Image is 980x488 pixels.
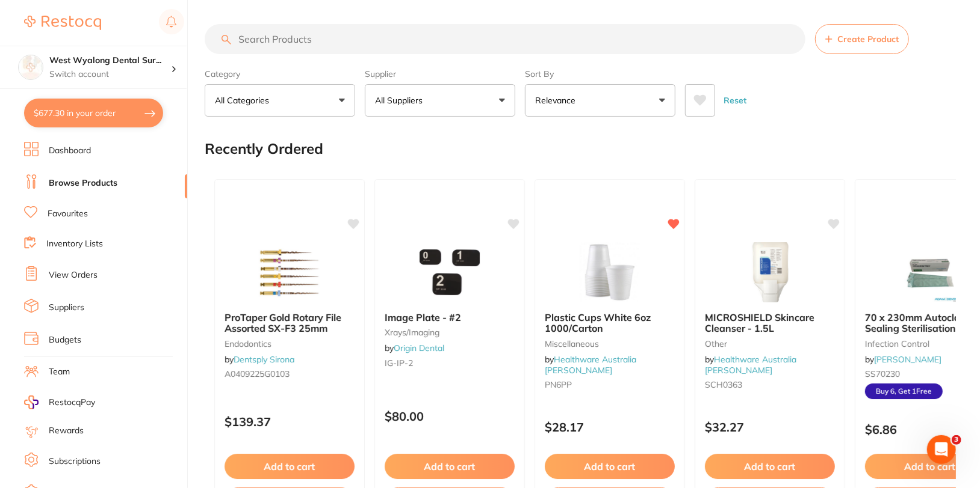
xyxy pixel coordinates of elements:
[49,177,117,189] a: Browse Products
[571,242,649,302] img: Plastic Cups White 6oz 1000/Carton
[815,24,909,54] button: Create Product
[205,141,323,157] h2: Recently Ordered
[24,395,39,409] img: RestocqPay
[49,145,91,157] a: Dashboard
[865,354,941,365] span: by
[385,409,515,423] p: $80.00
[375,94,427,106] p: All Suppliers
[394,343,444,353] a: Origin Dental
[720,84,750,117] button: Reset
[234,354,294,365] a: Dentsply Sirona
[19,55,43,79] img: West Wyalong Dental Surgery (DentalTown 4)
[385,312,515,323] b: Image Plate - #2
[48,208,88,220] a: Favourites
[49,366,70,378] a: Team
[874,354,941,365] a: [PERSON_NAME]
[24,9,101,37] a: Restocq Logo
[545,380,675,389] small: PN6PP
[705,454,835,479] button: Add to cart
[927,435,956,464] iframe: Intercom live chat
[225,454,355,479] button: Add to cart
[891,242,969,302] img: 70 x 230mm Autoclave Self-Sealing Sterilisation Pouches 200/pk
[525,84,675,117] button: Relevance
[705,339,835,349] small: other
[24,395,95,409] a: RestocqPay
[385,343,444,353] span: by
[545,454,675,479] button: Add to cart
[49,55,171,67] h4: West Wyalong Dental Surgery (DentalTown 4)
[731,242,809,302] img: MICROSHIELD Skincare Cleanser - 1.5L
[705,420,835,434] p: $32.27
[205,84,355,117] button: All Categories
[24,16,101,30] img: Restocq Logo
[225,369,355,379] small: A0409225G0103
[545,354,636,376] span: by
[49,69,171,81] p: Switch account
[365,84,515,117] button: All Suppliers
[49,456,101,468] a: Subscriptions
[49,302,84,314] a: Suppliers
[49,397,95,409] span: RestocqPay
[46,238,103,250] a: Inventory Lists
[705,380,835,389] small: SCH0363
[545,354,636,376] a: Healthware Australia [PERSON_NAME]
[225,312,355,334] b: ProTaper Gold Rotary File Assorted SX-F3 25mm
[205,69,355,79] label: Category
[535,94,580,106] p: Relevance
[545,312,675,334] b: Plastic Cups White 6oz 1000/Carton
[385,328,515,337] small: xrays/imaging
[705,354,796,376] a: Healthware Australia [PERSON_NAME]
[24,99,163,127] button: $677.30 in your order
[49,269,98,281] a: View Orders
[865,383,943,399] span: Buy 6, Get 1 Free
[705,312,835,334] b: MICROSHIELD Skincare Cleanser - 1.5L
[411,242,489,302] img: Image Plate - #2
[545,339,675,349] small: Miscellaneous
[49,334,81,346] a: Budgets
[49,425,84,437] a: Rewards
[250,242,329,302] img: ProTaper Gold Rotary File Assorted SX-F3 25mm
[365,69,515,79] label: Supplier
[205,24,805,54] input: Search Products
[837,34,899,44] span: Create Product
[215,94,274,106] p: All Categories
[525,69,675,79] label: Sort By
[545,420,675,434] p: $28.17
[705,354,796,376] span: by
[225,354,294,365] span: by
[952,435,961,445] span: 3
[225,415,355,429] p: $139.37
[225,339,355,349] small: endodontics
[385,358,515,368] small: IG-IP-2
[385,454,515,479] button: Add to cart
